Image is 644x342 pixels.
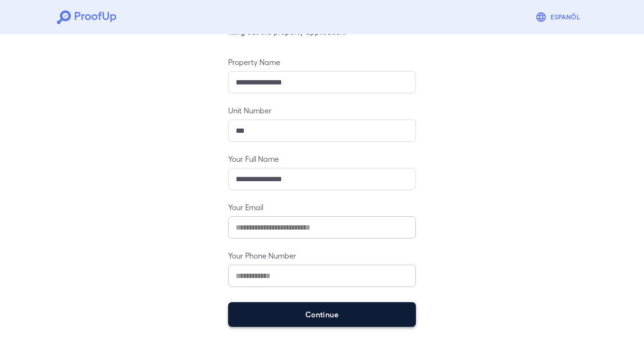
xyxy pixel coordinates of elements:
label: Your Phone Number [228,250,416,261]
label: Property Name [228,56,416,67]
label: Unit Number [228,105,416,116]
label: Your Full Name [228,153,416,164]
button: Espanõl [532,8,587,27]
button: Continue [228,302,416,327]
label: Your Email [228,202,416,213]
